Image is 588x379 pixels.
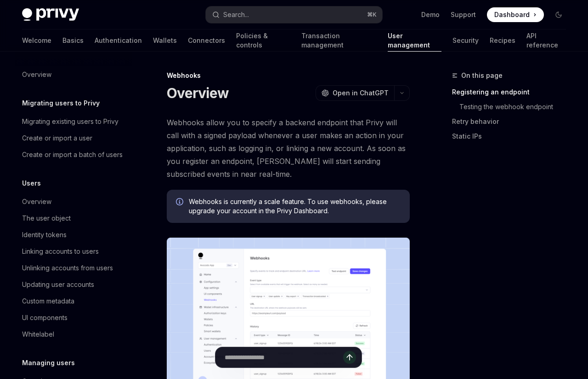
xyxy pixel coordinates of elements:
div: Create or import a batch of users [22,149,123,160]
a: Static IPs [452,129,573,144]
a: Basics [62,29,84,52]
a: Policies & controls [236,29,290,52]
a: Retry behavior [452,114,573,129]
div: Whitelabel [22,329,54,340]
a: Testing the webhook endpoint [459,99,573,114]
a: Authentication [95,29,142,52]
span: On this page [461,70,503,81]
a: UI components [15,309,132,326]
div: Linking accounts to users [22,246,99,257]
span: Open in ChatGPT [333,88,389,98]
span: Dashboard [494,10,530,19]
div: Overview [22,69,51,80]
a: API reference [526,29,566,52]
h5: Users [22,178,41,189]
div: The user object [22,213,71,224]
div: Migrating existing users to Privy [22,116,119,127]
a: User management [388,29,441,52]
h5: Managing users [22,357,75,368]
a: Custom metadata [15,293,132,309]
span: Webhooks is currently a scale feature. To use webhooks, please upgrade your account in the Privy ... [189,197,401,216]
button: Toggle dark mode [551,7,566,22]
a: Linking accounts to users [15,243,132,260]
a: Registering an endpoint [452,85,573,99]
div: Custom metadata [22,296,74,307]
a: Support [451,10,476,19]
button: Send message [343,351,356,364]
a: The user object [15,210,132,227]
div: Unlinking accounts from users [22,262,113,274]
a: Migrating existing users to Privy [15,113,132,130]
a: Recipes [490,29,515,52]
a: Connectors [188,29,225,52]
a: Overview [15,66,132,83]
div: UI components [22,312,68,323]
a: Unlinking accounts from users [15,260,132,276]
div: Identity tokens [22,229,67,240]
div: Webhooks [167,71,410,80]
button: Open in ChatGPT [316,85,394,101]
div: Overview [22,196,51,207]
h1: Overview [167,85,229,101]
span: Webhooks allow you to specify a backend endpoint that Privy will call with a signed payload whene... [167,116,410,181]
button: Search...⌘K [206,6,382,23]
a: Create or import a batch of users [15,146,132,163]
a: Security [452,29,479,52]
a: Overview [15,193,132,210]
a: Create or import a user [15,130,132,146]
a: Dashboard [487,7,544,22]
a: Transaction management [301,29,376,52]
a: Whitelabel [15,326,132,343]
h5: Migrating users to Privy [22,98,100,109]
a: Demo [421,10,440,19]
a: Identity tokens [15,227,132,243]
a: Updating user accounts [15,276,132,293]
span: ⌘ K [367,11,377,18]
img: dark logo [22,8,79,21]
svg: Info [176,198,185,207]
a: Welcome [22,29,51,52]
div: Search... [223,9,249,20]
a: Wallets [153,29,177,52]
div: Create or import a user [22,133,92,144]
div: Updating user accounts [22,279,94,290]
